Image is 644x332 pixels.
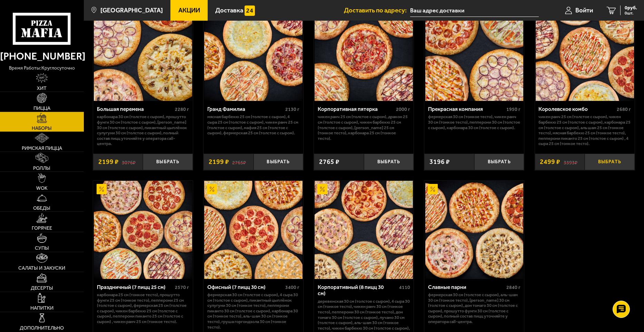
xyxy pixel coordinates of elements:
span: Роллы [33,166,50,170]
img: Офисный (7 пицц 30 см) [204,181,303,279]
a: АкционныйКорпоративная пятерка [314,3,414,101]
span: 2680 г [617,106,631,112]
img: Акционный [317,184,327,194]
a: АкционныйОфисный (7 пицц 30 см) [204,181,303,279]
div: Праздничный (7 пицц 25 см) [97,284,174,291]
span: Наборы [32,126,52,131]
p: Чикен Ранч 25 см (толстое с сыром), Дракон 25 см (толстое с сыром), Чикен Барбекю 25 см (толстое ... [318,114,410,141]
p: Фермерская 30 см (толстое с сыром), Аль-Шам 30 см (тонкое тесто), [PERSON_NAME] 30 см (толстое с ... [428,292,521,324]
span: WOK [36,186,48,190]
span: 2199 ₽ [209,158,229,165]
span: 0 руб. [625,6,637,10]
span: Римская пицца [22,146,62,151]
s: 3393 ₽ [564,158,577,165]
span: 3196 ₽ [429,158,450,165]
img: Славные парни [425,181,524,279]
span: 2280 г [175,106,189,112]
button: Выбрать [364,154,414,170]
img: Прекрасная компания [425,3,524,101]
a: АкционныйПрекрасная компания [424,3,524,101]
span: 4110 [399,284,410,290]
span: 2765 ₽ [319,158,339,165]
button: Выбрать [143,154,193,170]
span: Войти [575,7,593,14]
span: Пицца [33,106,50,111]
button: Выбрать [474,154,524,170]
input: Ваш адрес доставки [410,4,539,17]
span: Горячее [32,226,52,230]
p: Фермерская 30 см (тонкое тесто), Чикен Ранч 30 см (тонкое тесто), Пепперони 30 см (толстое с сыро... [428,114,521,130]
img: Корпоративный (8 пицц 30 см) [315,181,413,279]
span: Десерты [31,286,53,290]
img: Акционный [207,184,217,194]
p: Карбонара 30 см (толстое с сыром), Прошутто Фунги 30 см (толстое с сыром), [PERSON_NAME] 30 см (т... [97,114,189,146]
button: Выбрать [254,154,304,170]
p: Мясная Барбекю 25 см (толстое с сыром), 4 сыра 25 см (толстое с сыром), Чикен Ранч 25 см (толстое... [207,114,300,135]
span: 2199 ₽ [98,158,119,165]
s: 2765 ₽ [232,158,246,165]
p: Фермерская 30 см (толстое с сыром), 4 сыра 30 см (толстое с сыром), Пикантный цыплёнок сулугуни 3... [207,292,300,330]
img: Большая перемена [94,3,192,101]
span: 2000 г [396,106,410,112]
span: 0 шт. [625,11,637,15]
div: Большая перемена [97,106,174,113]
img: 15daf4d41897b9f0e9f617042186c801.svg [245,6,255,15]
div: Королевское комбо [538,106,615,113]
span: Хит [37,86,47,91]
div: Корпоративный (8 пицц 30 см) [318,284,397,297]
p: Чикен Ранч 25 см (толстое с сыром), Чикен Барбекю 25 см (толстое с сыром), Карбонара 25 см (толст... [538,114,631,146]
span: Доставить по адресу: [344,7,410,14]
img: Акционный [428,184,438,194]
a: АкционныйПраздничный (7 пицц 25 см) [93,181,193,279]
div: Прекрасная компания [428,106,505,113]
span: Доставка [215,7,243,14]
span: 2130 г [285,106,299,112]
a: АкционныйБольшая перемена [93,3,193,101]
div: Гранд Фамилиа [207,106,284,113]
div: Офисный (7 пицц 30 см) [207,284,284,291]
img: Гранд Фамилиа [204,3,303,101]
img: Праздничный (7 пицц 25 см) [94,181,192,279]
img: Королевское комбо [536,3,634,101]
span: 2499 ₽ [540,158,560,165]
button: Выбрать [585,154,635,170]
a: АкционныйКорпоративный (8 пицц 30 см) [314,181,414,279]
span: Дополнительно [20,325,64,330]
span: Супы [35,246,49,250]
span: 2570 г [175,284,189,290]
span: 3400 г [285,284,299,290]
s: 3076 ₽ [122,158,136,165]
p: Карбонара 25 см (тонкое тесто), Прошутто Фунги 25 см (тонкое тесто), Пепперони 25 см (толстое с с... [97,292,189,324]
div: Славные парни [428,284,505,291]
a: АкционныйСлавные парни [424,181,524,279]
img: Акционный [97,184,107,194]
span: [GEOGRAPHIC_DATA] [100,7,163,14]
span: 2840 г [506,284,521,290]
span: Обеды [33,206,50,210]
span: Акции [178,7,200,14]
div: Корпоративная пятерка [318,106,394,113]
span: Напитки [30,305,53,310]
img: Корпоративная пятерка [315,3,413,101]
a: АкционныйКоролевское комбо [535,3,635,101]
span: Салаты и закуски [18,266,65,270]
a: АкционныйГранд Фамилиа [204,3,303,101]
span: 1950 г [506,106,521,112]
